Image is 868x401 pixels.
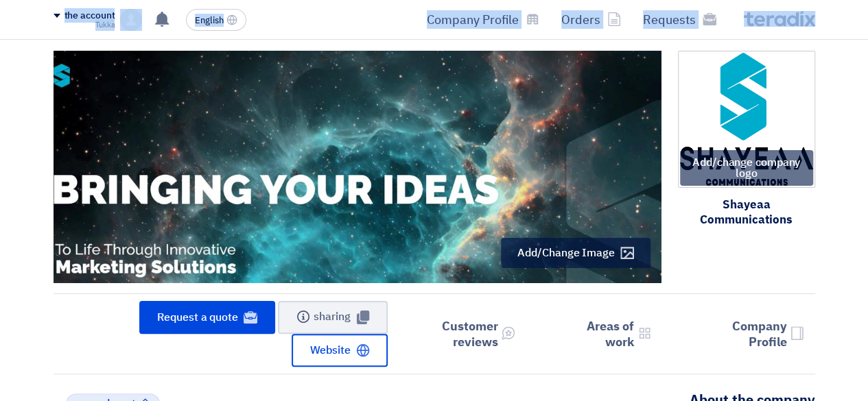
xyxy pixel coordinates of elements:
font: Requests [643,10,696,29]
font: Add/change company logo [692,154,800,182]
font: English [195,14,224,27]
font: Add/Change Image [517,245,614,261]
font: sharing [314,308,351,325]
a: Requests [632,3,727,36]
font: Shayeaa Communications [700,196,793,228]
img: Teradix logo [744,11,815,27]
a: Request a quote [139,301,274,334]
font: Tukka [95,19,115,31]
font: Website [309,342,350,359]
button: sharing [278,301,388,334]
img: profile_test.png [120,9,142,31]
a: Orders [550,3,632,36]
font: Company Profile [427,10,519,29]
button: English [186,9,246,31]
font: the account [64,8,115,23]
font: Customer reviews [441,317,497,351]
font: Request a quote [157,309,238,326]
font: Orders [561,10,600,29]
a: Website [292,334,387,367]
font: Areas of work [587,317,634,351]
font: Company Profile [731,317,786,351]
